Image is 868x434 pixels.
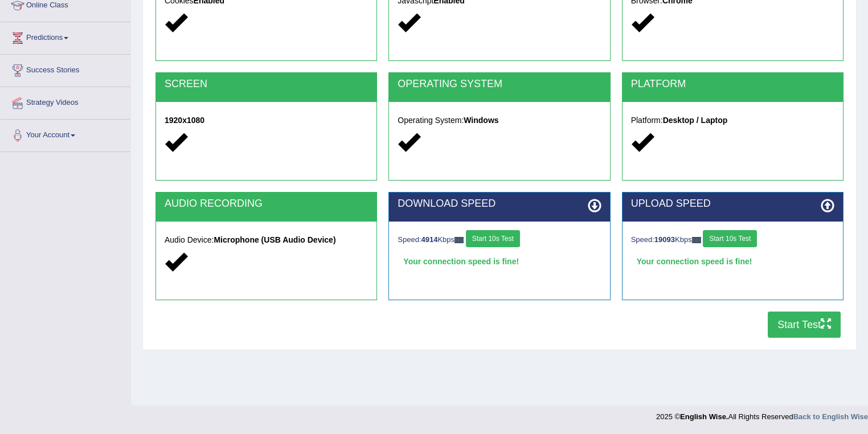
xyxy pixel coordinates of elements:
h2: OPERATING SYSTEM [398,79,601,90]
a: Back to English Wise [793,412,868,421]
button: Start 10s Test [703,230,757,247]
div: Your connection speed is fine! [631,253,834,270]
strong: Desktop / Laptop [663,116,728,125]
div: Speed: Kbps [398,230,601,250]
h2: DOWNLOAD SPEED [398,198,601,210]
a: Success Stories [1,55,130,83]
h5: Operating System: [398,116,601,125]
strong: Windows [464,116,498,125]
strong: English Wise. [680,412,728,421]
a: Predictions [1,22,130,51]
h2: UPLOAD SPEED [631,198,834,210]
h2: PLATFORM [631,79,834,90]
img: ajax-loader-fb-connection.gif [692,237,701,243]
img: ajax-loader-fb-connection.gif [455,237,464,243]
strong: Microphone (USB Audio Device) [214,235,335,244]
div: Speed: Kbps [631,230,834,250]
strong: 19093 [654,235,675,244]
button: Start Test [768,312,841,338]
strong: 4914 [421,235,438,244]
h5: Audio Device: [165,236,368,244]
h2: SCREEN [165,79,368,90]
div: 2025 © All Rights Reserved [656,406,868,422]
h5: Platform: [631,116,834,125]
a: Your Account [1,120,130,148]
a: Strategy Videos [1,87,130,116]
button: Start 10s Test [466,230,520,247]
div: Your connection speed is fine! [398,253,601,270]
strong: 1920x1080 [165,116,204,125]
h2: AUDIO RECORDING [165,198,368,210]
